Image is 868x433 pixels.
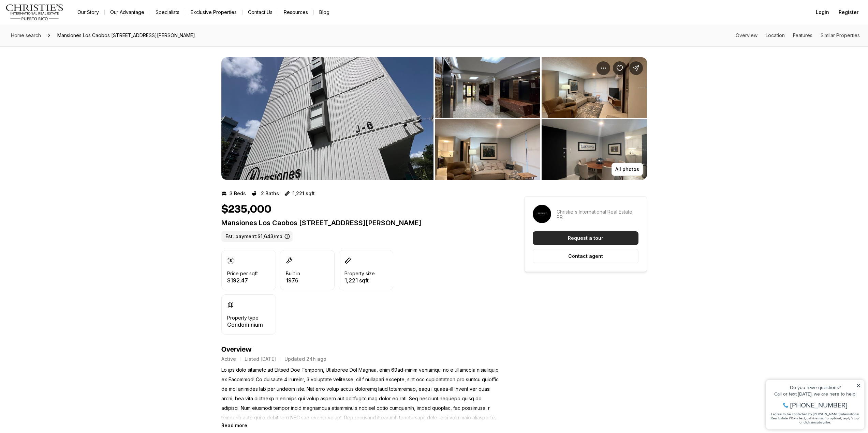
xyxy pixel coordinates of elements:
[221,365,500,422] p: Lo ips dolo sitametc ad Elitsed Doe Temporin, Utlaboree Dol Magnaa, enim 69ad-minim veniamqui no ...
[221,231,293,242] label: Est. payment: $1,643/mo
[227,322,263,327] p: Condominium
[766,32,785,38] a: Skip to: Location
[568,235,603,241] p: Request a tour
[261,191,279,196] p: 2 Baths
[221,345,500,354] h4: Overview
[221,356,236,362] p: Active
[227,278,258,283] p: $192.47
[612,163,643,176] button: All photos
[839,10,858,15] span: Register
[816,10,829,15] span: Login
[221,422,247,428] button: Read more
[7,15,99,20] div: Do you have questions?
[542,57,647,118] button: View image gallery
[55,30,198,41] span: Mansiones Los Caobos [STREET_ADDRESS][PERSON_NAME]
[821,32,860,38] a: Skip to: Similar Properties
[8,30,44,41] a: Home search
[28,32,85,39] span: [PHONE_NUMBER]
[286,278,300,283] p: 1976
[278,7,313,17] a: Resources
[5,4,64,20] img: logo
[793,32,812,38] a: Skip to: Features
[286,271,300,276] p: Built in
[284,356,326,362] p: Updated 24h ago
[221,57,433,180] li: 1 of 4
[242,7,278,17] button: Contact Us
[245,356,276,362] p: Listed [DATE]
[227,271,258,276] p: Price per sqft
[533,231,638,245] button: Request a tour
[597,61,610,75] button: Property options
[435,57,540,118] button: View image gallery
[221,57,433,180] button: View image gallery
[221,203,271,216] h1: $235,000
[9,42,97,55] span: I agree to be contacted by [PERSON_NAME] International Real Estate PR via text, call & email. To ...
[344,271,375,276] p: Property size
[7,22,99,27] div: Call or text [DATE], we are here to help!
[11,32,41,38] span: Home search
[435,119,540,180] button: View image gallery
[615,167,639,172] p: All photos
[105,7,150,17] a: Our Advantage
[557,209,638,220] p: Christie's International Real Estate PR
[568,253,603,259] p: Contact agent
[344,278,375,283] p: 1,221 sqft
[221,219,500,227] p: Mansiones Los Caobos [STREET_ADDRESS][PERSON_NAME]
[72,7,104,17] a: Our Story
[542,119,647,180] button: View image gallery
[185,7,242,17] a: Exclusive Properties
[150,7,185,17] a: Specialists
[435,57,647,180] li: 2 of 4
[533,249,638,263] button: Contact agent
[221,57,647,180] div: Listing Photos
[314,7,335,17] a: Blog
[227,315,259,321] p: Property type
[812,5,833,19] button: Login
[835,5,863,19] button: Register
[629,61,643,75] button: Share Property: Mansiones Los Caobos AVENIDA SAN PATRICIO #10-B
[613,61,627,75] button: Save Property: Mansiones Los Caobos AVENIDA SAN PATRICIO #10-B
[736,32,757,38] a: Skip to: Overview
[230,191,246,196] p: 3 Beds
[293,191,315,196] p: 1,221 sqft
[736,33,860,38] nav: Page section menu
